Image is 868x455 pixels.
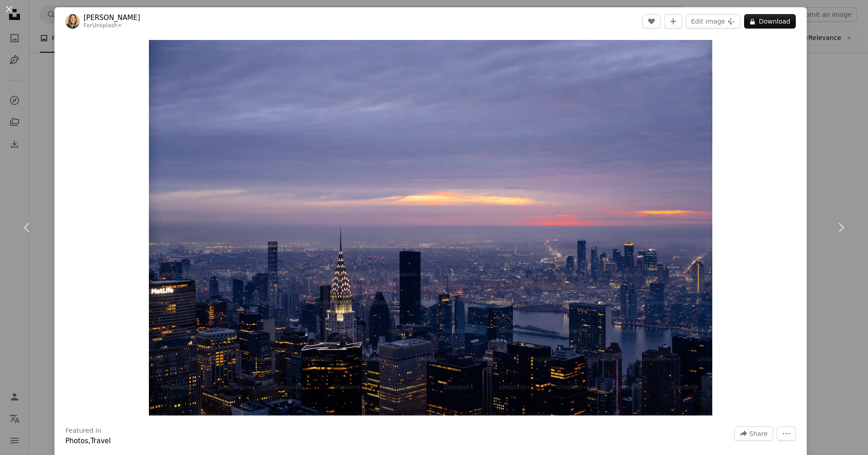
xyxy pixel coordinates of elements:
button: Edit image [686,14,740,29]
span: Share [750,427,768,440]
button: Like [642,14,661,29]
h3: Featured in [65,426,101,435]
button: Zoom in on this image [149,40,712,415]
span: , [89,437,91,445]
a: [PERSON_NAME] [84,13,140,22]
a: Photos [65,437,89,445]
a: Travel [90,437,111,445]
button: More Actions [777,426,796,441]
img: Go to Katelyn Perry's profile [65,14,80,29]
div: For [84,22,140,30]
button: Add to Collection [664,14,682,29]
button: Share this image [734,426,773,441]
button: Download [744,14,796,29]
img: a view of a city at night from the top of a building [149,40,712,415]
a: Unsplash+ [92,22,122,29]
a: Next [814,184,868,271]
